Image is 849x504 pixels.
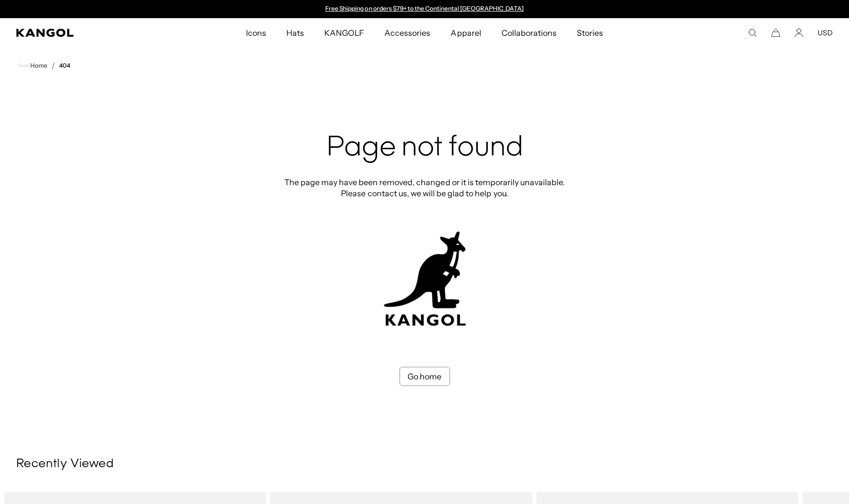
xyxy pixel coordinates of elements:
div: Announcement [321,5,529,13]
a: Apparel [440,18,491,47]
h2: Page not found [281,132,568,164]
a: Home [19,61,47,70]
span: Apparel [451,18,481,47]
span: Home [28,62,47,69]
a: Icons [236,18,276,47]
a: KANGOLF [314,18,374,47]
a: Kangol [16,29,163,37]
img: kangol-404-logo.jpg [382,231,468,326]
h3: Recently Viewed [16,457,833,472]
span: Icons [246,18,266,47]
a: Account [794,28,804,37]
a: Accessories [374,18,440,47]
button: USD [818,28,833,37]
a: Hats [276,18,314,47]
span: Hats [286,18,304,47]
summary: Search here [748,28,757,37]
li: / [47,60,55,72]
a: Collaborations [491,18,567,47]
p: The page may have been removed, changed or it is temporarily unavailable. Please contact us, we w... [281,177,568,199]
span: KANGOLF [324,18,364,47]
a: Free Shipping on orders $79+ to the Continental [GEOGRAPHIC_DATA] [325,5,524,12]
div: 1 of 2 [321,5,529,13]
span: Collaborations [502,18,557,47]
button: Cart [771,28,780,37]
a: Go home [399,367,450,386]
span: Stories [577,18,603,47]
a: 404 [59,62,70,69]
a: Stories [567,18,613,47]
span: Accessories [384,18,430,47]
slideshow-component: Announcement bar [321,5,529,13]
